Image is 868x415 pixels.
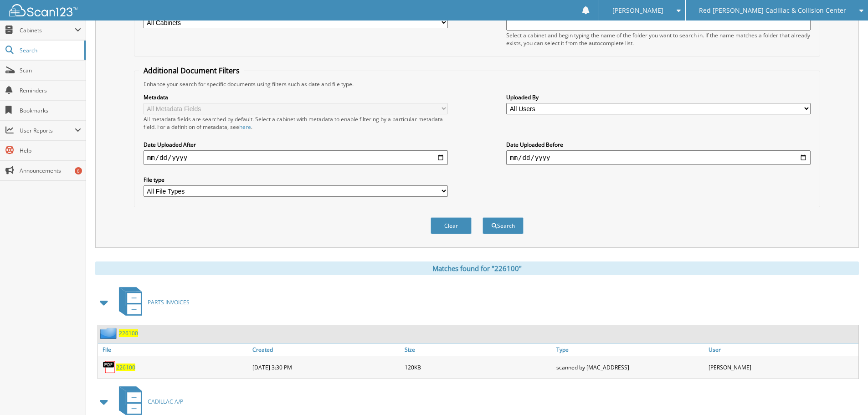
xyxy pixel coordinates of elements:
[116,364,135,371] a: 226100
[103,360,116,374] img: PDF.png
[98,343,250,356] a: File
[239,123,251,131] a: here
[144,93,448,101] label: Metadata
[95,261,859,275] div: Matches found for "226100"
[20,147,81,154] span: Help
[148,398,183,405] span: CADILLAC A/P
[20,127,75,134] span: User Reports
[20,67,81,74] span: Scan
[431,217,472,234] button: Clear
[20,87,81,94] span: Reminders
[139,80,815,88] div: Enhance your search for specific documents using filters such as date and file type.
[139,66,244,76] legend: Additional Document Filters
[20,167,81,174] span: Announcements
[250,358,402,376] div: [DATE] 3:30 PM
[20,26,75,34] span: Cabinets
[506,93,811,101] label: Uploaded By
[144,150,448,165] input: start
[506,31,811,47] div: Select a cabinet and begin typing the name of the folder you want to search in. If the name match...
[148,298,190,306] span: PARTS INVOICES
[483,217,524,234] button: Search
[612,8,663,13] span: [PERSON_NAME]
[554,358,706,376] div: scanned by [MAC_ADDRESS]
[20,46,80,54] span: Search
[144,176,448,184] label: File type
[706,343,858,356] a: User
[144,141,448,149] label: Date Uploaded After
[402,343,555,356] a: Size
[822,371,868,415] iframe: Chat Widget
[506,150,811,165] input: end
[554,343,706,356] a: Type
[699,8,846,13] span: Red [PERSON_NAME] Cadillac & Collision Center
[144,115,448,131] div: All metadata fields are searched by default. Select a cabinet with metadata to enable filtering b...
[119,329,138,337] a: 226100
[100,328,119,339] img: folder2.png
[20,107,81,114] span: Bookmarks
[9,4,77,16] img: scan123-logo-white.svg
[706,358,858,376] div: [PERSON_NAME]
[402,358,555,376] div: 120KB
[113,284,190,320] a: PARTS INVOICES
[250,343,402,356] a: Created
[506,141,811,149] label: Date Uploaded Before
[75,167,82,174] div: 8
